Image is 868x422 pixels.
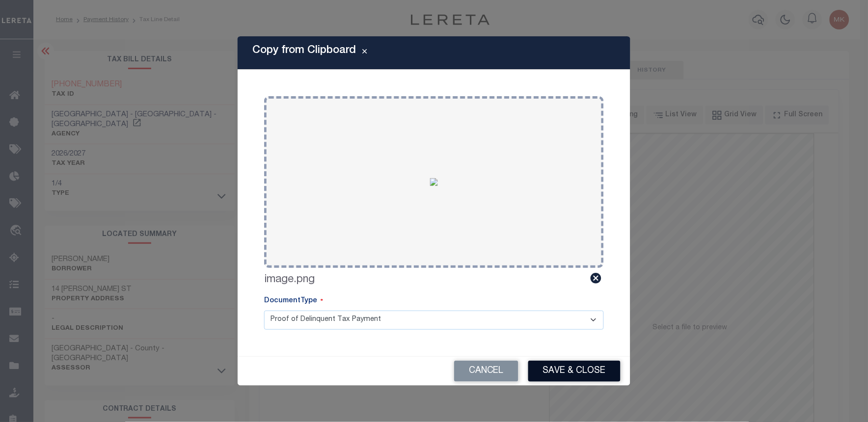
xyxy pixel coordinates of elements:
h5: Copy from Clipboard [252,44,356,57]
img: 8caacbca-e889-4b96-8f7b-430bec9229db [430,178,438,186]
button: Save & Close [528,361,621,382]
button: Cancel [454,361,518,382]
label: image.png [264,272,315,288]
button: Close [356,47,373,59]
label: DocumentType [264,296,323,307]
